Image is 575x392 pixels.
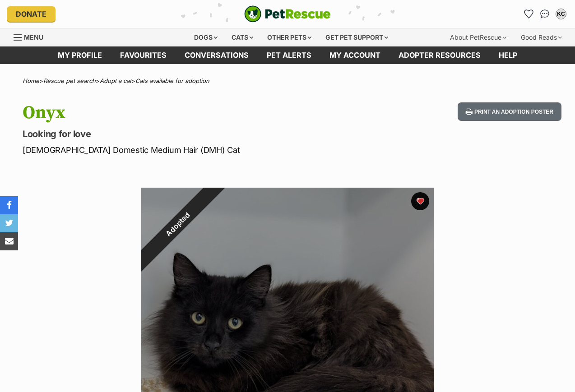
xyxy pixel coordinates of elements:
a: Home [23,77,39,84]
div: Other pets [261,28,318,46]
a: Donate [7,6,56,22]
div: Dogs [188,28,224,46]
div: Get pet support [319,28,394,46]
div: KC [556,9,566,18]
span: Menu [24,33,43,41]
a: conversations [176,46,258,64]
a: Rescue pet search [43,77,96,84]
div: Cats [225,28,260,46]
a: Menu [14,28,50,45]
a: Favourites [111,46,176,64]
button: Print an adoption poster [458,102,561,121]
a: Favourites [521,7,536,21]
p: [DEMOGRAPHIC_DATA] Domestic Medium Hair (DMH) Cat [23,144,351,156]
div: Good Reads [515,28,568,46]
a: Pet alerts [258,46,320,64]
a: Cats available for adoption [135,77,209,84]
div: Adopted [121,167,235,281]
a: Adopt a cat [100,77,131,84]
div: About PetRescue [444,28,513,46]
a: My profile [49,46,111,64]
button: favourite [411,192,429,210]
a: Adopter resources [390,46,490,64]
a: My account [320,46,390,64]
img: chat-41dd97257d64d25036548639549fe6c8038ab92f7586957e7f3b1b290dea8141.svg [540,9,550,18]
h1: Onyx [23,102,351,123]
ul: Account quick links [521,7,568,21]
img: logo-cat-932fe2b9b8326f06289b0f2fb663e598f794de774fb13d1741a6617ecf9a85b4.svg [244,5,331,23]
a: Conversations [538,7,552,21]
a: Help [490,46,526,64]
a: PetRescue [244,5,331,23]
button: My account [554,7,568,21]
p: Looking for love [23,128,351,140]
